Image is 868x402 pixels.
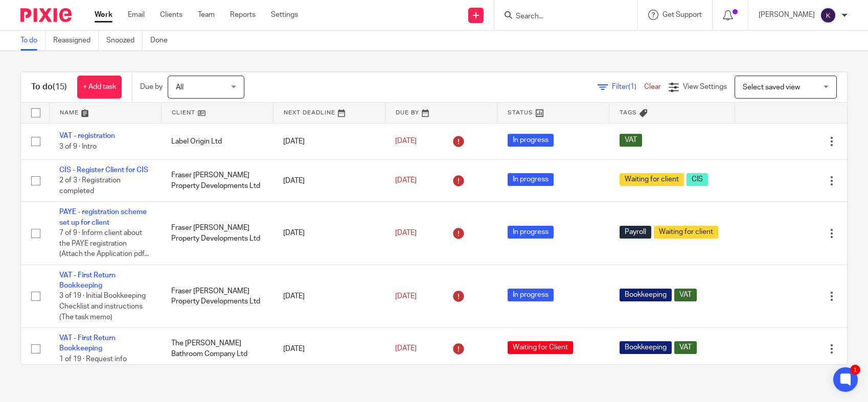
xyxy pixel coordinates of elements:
span: Get Support [663,11,702,18]
a: Reports [230,10,256,20]
span: [DATE] [395,177,417,184]
span: [DATE] [395,293,417,300]
td: Fraser [PERSON_NAME] Property Developments Ltd [161,202,273,265]
span: In progress [508,289,554,301]
span: VAT [620,134,642,147]
td: [DATE] [273,265,385,327]
a: To do [20,31,45,51]
td: [DATE] [273,159,385,201]
td: [DATE] [273,123,385,159]
span: VAT [674,289,697,301]
a: CIS - Register Client for CIS [59,167,148,174]
td: The [PERSON_NAME] Bathroom Company Ltd [161,328,273,370]
div: 1 [850,365,860,375]
td: [DATE] [273,202,385,265]
a: Settings [271,10,298,20]
span: In progress [508,173,554,186]
span: CIS [687,173,708,186]
td: Fraser [PERSON_NAME] Property Developments Ltd [161,265,273,327]
span: Waiting for Client [508,341,573,354]
span: Select saved view [743,84,800,91]
img: Pixie [20,8,72,22]
a: Clear [644,83,661,90]
span: 3 of 9 · Intro [59,143,97,150]
span: (1) [628,83,636,90]
span: 1 of 19 · Request info [59,356,127,363]
span: Bookkeeping [620,289,672,301]
p: Due by [140,82,163,92]
span: In progress [508,226,554,239]
a: Work [95,10,112,20]
a: Team [198,10,215,20]
span: 7 of 9 · Inform client about the PAYE registration (Attach the Application pdf... [59,229,149,257]
a: Reassigned [53,31,99,51]
input: Search [515,12,607,21]
p: [PERSON_NAME] [759,10,815,20]
a: Email [128,10,145,20]
a: Snoozed [106,31,143,51]
span: [DATE] [395,345,417,352]
span: Waiting for client [620,173,684,186]
span: Tags [620,110,637,115]
span: (15) [53,83,67,91]
span: In progress [508,134,554,147]
span: All [176,84,184,91]
span: Bookkeeping [620,341,672,354]
span: 3 of 19 · Initial Bookkeeping Checklist and instructions (The task memo) [59,293,146,321]
span: View Settings [683,83,727,90]
span: 2 of 3 · Registration completed [59,177,121,195]
a: VAT - First Return Bookkeeping [59,272,116,289]
td: Fraser [PERSON_NAME] Property Developments Ltd [161,159,273,201]
a: + Add task [77,76,122,99]
img: svg%3E [820,7,836,23]
td: Label Origin Ltd [161,123,273,159]
span: [DATE] [395,229,417,237]
a: PAYE - registration scheme set up for client [59,208,147,226]
a: Done [150,31,175,51]
span: [DATE] [395,138,417,145]
span: VAT [674,341,697,354]
span: Filter [612,83,644,90]
a: Clients [160,10,182,20]
h1: To do [31,82,67,92]
td: [DATE] [273,328,385,370]
a: VAT - registration [59,132,115,139]
span: Waiting for client [654,226,718,239]
span: Payroll [620,226,651,239]
a: VAT - First Return Bookkeeping [59,335,116,352]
